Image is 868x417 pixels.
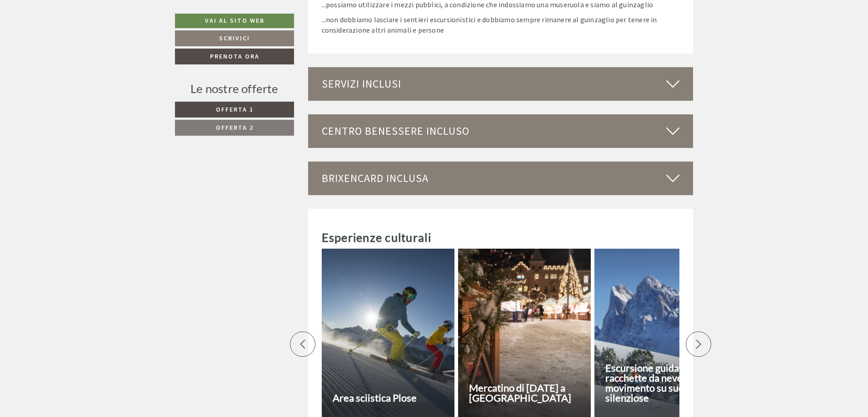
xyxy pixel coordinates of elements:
[14,44,137,51] small: 17:28
[333,393,452,403] h3: Area sciistica Plose
[308,162,693,195] div: BrixenCard inclusa
[216,123,254,132] span: Offerta 2
[469,383,588,403] h3: Mercatino di [DATE] a [GEOGRAPHIC_DATA]
[312,239,358,255] button: Invia
[216,105,254,113] span: Offerta 1
[7,25,142,53] div: Buon giorno, come possiamo aiutarla?
[161,7,197,23] div: lunedì
[14,27,137,34] div: [GEOGRAPHIC_DATA]
[175,30,294,46] a: Scrivici
[322,231,680,244] h2: Esperienze culturali
[175,14,294,28] a: Vai al sito web
[175,49,294,64] a: Prenota ora
[605,363,724,403] h3: Escursione guidata con le racchette da neve - In movimento su suole silenziose
[175,80,294,97] div: Le nostre offerte
[308,114,693,148] div: Centro benessere incluso
[322,15,680,35] p: ...non dobbiamo lasciare i sentieri escursionistici e dobbiamo sempre rimanere al guinzaglio per ...
[308,67,693,101] div: Servizi inclusi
